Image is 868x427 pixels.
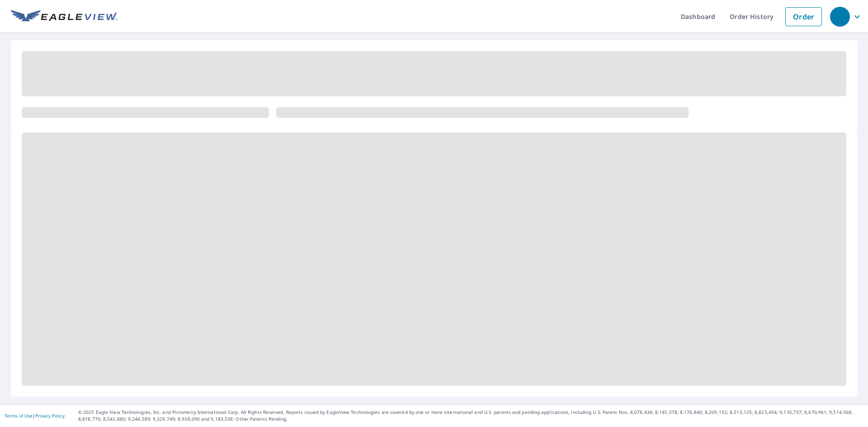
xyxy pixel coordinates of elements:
[5,413,33,419] a: Terms of Use
[35,413,65,419] a: Privacy Policy
[11,10,118,23] img: EV Logo
[785,7,822,26] a: Order
[78,409,863,422] p: © 2025 Eagle View Technologies, Inc. and Pictometry International Corp. All Rights Reserved. Repo...
[5,413,65,418] p: |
